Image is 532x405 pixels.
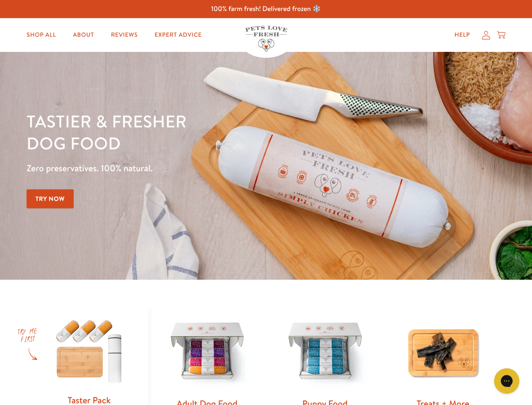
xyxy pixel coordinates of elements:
[20,27,63,43] a: Shop All
[448,27,477,43] a: Help
[245,26,287,51] img: Pets Love Fresh
[148,27,209,43] a: Expert Advice
[104,27,144,43] a: Reviews
[27,161,346,176] p: Zero preservatives. 100% natural.
[27,189,74,208] a: Try Now
[490,365,524,397] iframe: Gorgias live chat messenger
[66,27,101,43] a: About
[27,110,346,154] h1: Tastier & fresher dog food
